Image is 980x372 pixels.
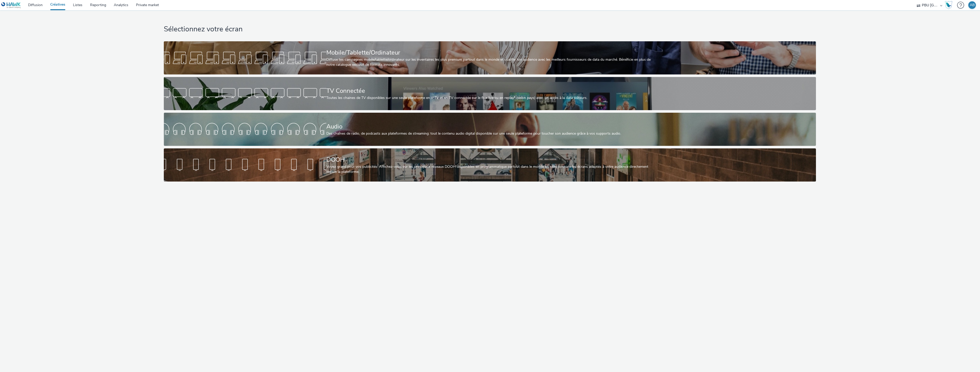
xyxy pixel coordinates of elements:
div: Des chaînes de radio, de podcasts aux plateformes de streaming: tout le contenu audio digital dis... [326,131,651,136]
a: Mobile/Tablette/OrdinateurDiffuse tes campagnes mobile/tablette/ordinateur sur les inventaires le... [164,41,816,74]
div: DOOH [326,155,651,164]
div: Mobile/Tablette/Ordinateur [326,48,651,57]
div: AB [970,1,975,9]
a: Hawk Academy [945,1,954,9]
div: Toutes les chaines de TV disponibles sur une seule plateforme en IPTV et en TV connectée sur le f... [326,95,651,100]
div: Audio [326,122,651,131]
a: DOOHVoyez grand pour vos publicités! Affichez-vous sur les principaux réseaux DOOH disponibles en... [164,148,816,182]
img: Hawk Academy [945,1,952,9]
div: Voyez grand pour vos publicités! Affichez-vous sur les principaux réseaux DOOH disponibles en pro... [326,164,651,175]
div: Diffuse tes campagnes mobile/tablette/ordinateur sur les inventaires les plus premium partout dan... [326,57,651,68]
a: AudioDes chaînes de radio, de podcasts aux plateformes de streaming: tout le contenu audio digita... [164,113,816,146]
div: TV Connectée [326,86,651,95]
a: TV ConnectéeToutes les chaines de TV disponibles sur une seule plateforme en IPTV et en TV connec... [164,77,816,110]
h1: Sélectionnez votre écran [164,24,816,34]
img: undefined Logo [1,2,21,8]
